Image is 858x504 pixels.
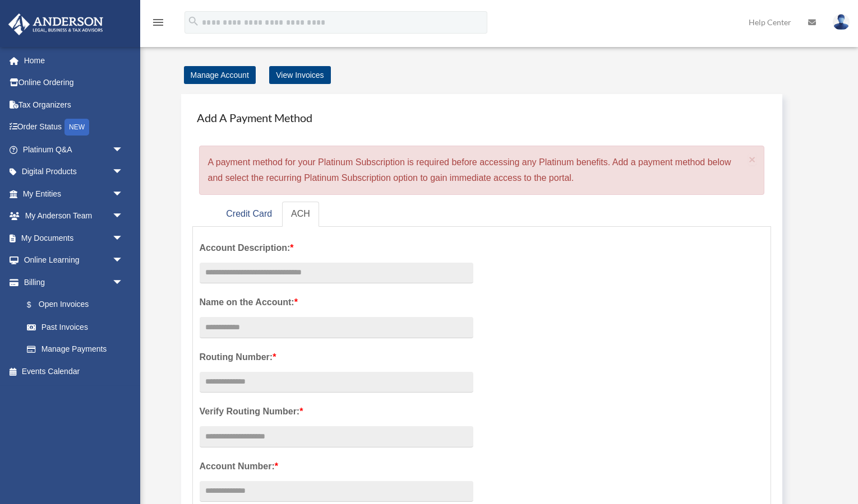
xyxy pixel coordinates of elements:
div: A payment method for your Platinum Subscription is required before accessing any Platinum benefit... [199,146,765,195]
a: My Anderson Teamarrow_drop_down [8,205,140,227]
i: menu [151,16,165,29]
a: My Documentsarrow_drop_down [8,227,140,249]
a: menu [151,20,165,29]
a: Home [8,49,140,72]
a: Billingarrow_drop_down [8,271,140,293]
span: arrow_drop_down [112,205,135,228]
span: arrow_drop_down [112,138,135,161]
span: arrow_drop_down [112,249,135,272]
a: Order StatusNEW [8,116,140,139]
span: arrow_drop_down [112,227,135,250]
a: Past Invoices [16,316,140,338]
a: Platinum Q&Aarrow_drop_down [8,138,140,161]
a: Tax Organizers [8,94,140,116]
a: Manage Account [184,66,256,84]
img: Anderson Advisors Platinum Portal [5,13,107,35]
h4: Add A Payment Method [192,105,772,130]
label: Routing Number: [200,349,473,365]
a: $Open Invoices [16,293,140,316]
span: $ [33,298,39,312]
label: Account Description: [200,240,473,256]
button: Close [749,153,756,165]
span: arrow_drop_down [112,183,135,206]
label: Account Number: [200,459,473,474]
a: View Invoices [269,66,330,84]
a: Online Ordering [8,72,140,94]
a: Credit Card [217,202,281,227]
span: × [749,153,756,166]
a: Manage Payments [16,338,135,361]
label: Verify Routing Number: [200,404,473,419]
a: Online Learningarrow_drop_down [8,249,140,272]
i: search [187,15,200,27]
label: Name on the Account: [200,295,473,310]
div: NEW [64,119,89,136]
span: arrow_drop_down [112,161,135,184]
span: arrow_drop_down [112,271,135,294]
a: Digital Productsarrow_drop_down [8,161,140,183]
a: ACH [282,202,319,227]
img: User Pic [833,14,850,30]
a: My Entitiesarrow_drop_down [8,183,140,205]
a: Events Calendar [8,360,140,382]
